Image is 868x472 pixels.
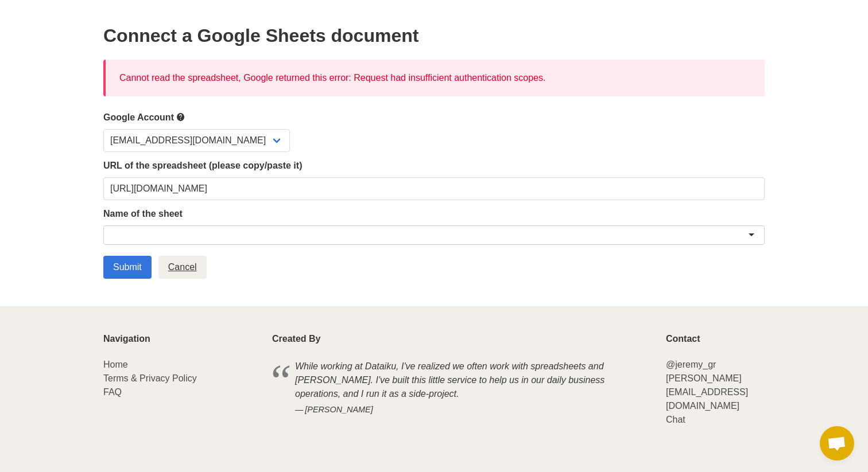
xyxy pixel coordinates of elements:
label: Google Account [103,110,765,124]
p: Contact [666,334,765,344]
a: Terms & Privacy Policy [103,373,197,383]
a: Open chat [820,426,854,461]
cite: [PERSON_NAME] [295,404,629,416]
a: Cancel [158,256,207,279]
input: Submit [103,256,152,279]
p: Created By [272,334,652,344]
p: Navigation [103,334,258,344]
label: Name of the sheet [103,207,765,221]
a: Chat [666,415,685,424]
a: FAQ [103,387,122,397]
a: Home [103,360,128,369]
a: @jeremy_gr [666,360,716,369]
blockquote: While working at Dataiku, I've realized we often work with spreadsheets and [PERSON_NAME]. I've b... [272,358,652,418]
input: Should start with https://docs.google.com/spreadsheets/d/ [103,177,765,200]
label: URL of the spreadsheet (please copy/paste it) [103,159,765,173]
h2: Connect a Google Sheets document [103,25,765,46]
a: [PERSON_NAME][EMAIL_ADDRESS][DOMAIN_NAME] [666,373,748,411]
div: Cannot read the spreadsheet, Google returned this error: Request had insufficient authentication ... [103,60,765,96]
